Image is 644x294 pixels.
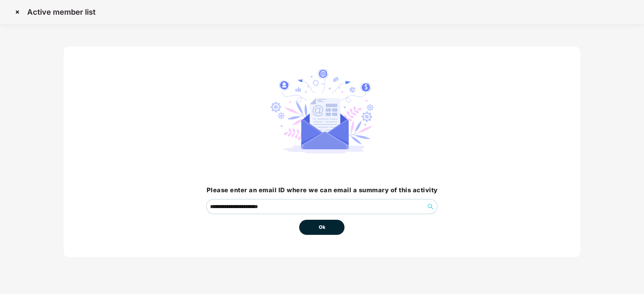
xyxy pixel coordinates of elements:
span: Ok [318,224,325,231]
button: Ok [299,220,344,235]
span: search [425,204,437,210]
img: svg+xml;base64,PHN2ZyBpZD0iQ3Jvc3MtMzJ4MzIiIHhtbG5zPSJodHRwOi8vd3d3LnczLm9yZy8yMDAwL3N2ZyIgd2lkdG... [11,6,23,18]
p: Active member list [27,8,96,17]
img: svg+xml;base64,PHN2ZyB4bWxucz0iaHR0cDovL3d3dy53My5vcmcvMjAwMC9zdmciIHdpZHRoPSIyNzIuMjI0IiBoZWlnaH... [270,69,373,153]
button: search [425,201,437,213]
h3: Please enter an email ID where we can email a summary of this activity [206,185,437,195]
